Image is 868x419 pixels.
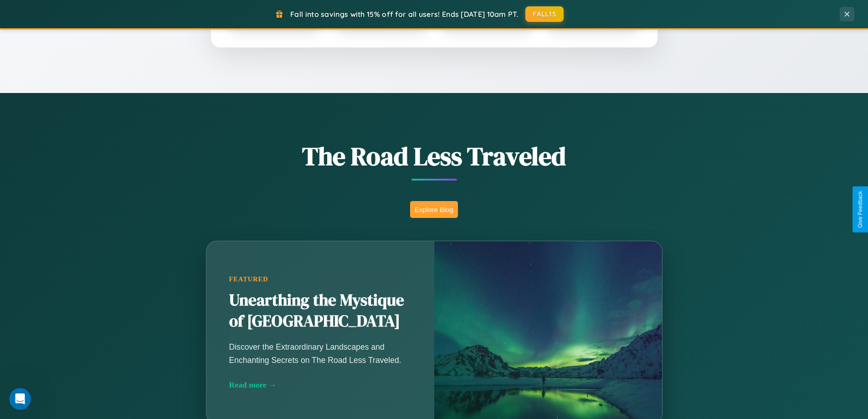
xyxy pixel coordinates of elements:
h1: The Road Less Traveled [161,139,708,174]
button: Explore Blog [410,201,458,218]
button: FALL15 [525,6,564,22]
span: Fall into savings with 15% off for all users! Ends [DATE] 10am PT. [290,10,519,19]
div: Read more → [229,380,411,390]
h2: Unearthing the Mystique of [GEOGRAPHIC_DATA] [229,290,411,332]
div: Featured [229,275,411,283]
p: Discover the Extraordinary Landscapes and Enchanting Secrets on The Road Less Traveled. [229,341,411,366]
div: Give Feedback [857,191,863,228]
iframe: Intercom live chat [9,388,31,410]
